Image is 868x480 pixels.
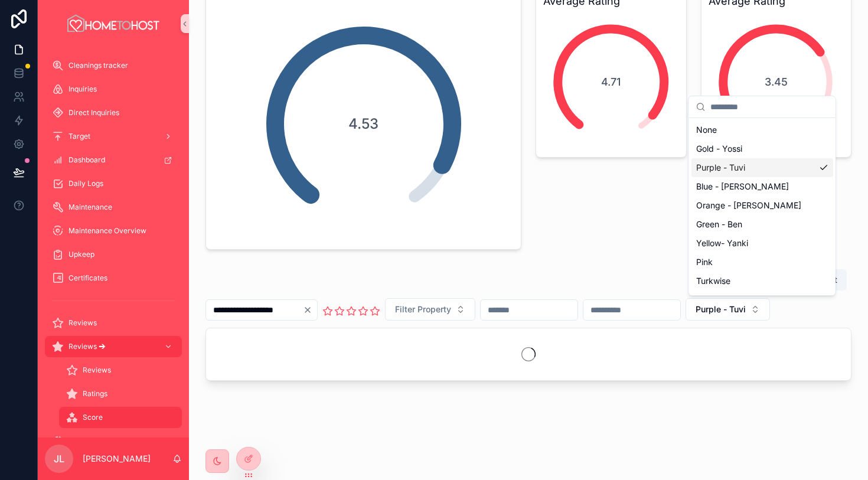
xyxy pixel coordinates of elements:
[601,74,621,90] span: 4.71
[38,47,189,437] div: scrollable content
[303,305,317,315] button: Clear
[686,298,770,321] button: Select Button
[68,203,112,212] span: Maintenance
[68,436,96,446] span: Invoices
[45,55,182,76] a: Cleanings tracker
[691,272,833,290] div: Turkwise
[45,173,182,194] a: Daily Logs
[45,244,182,265] a: Upkeep
[68,318,97,328] span: Reviews
[68,108,119,117] span: Direct Inquiries
[45,126,182,147] a: Target
[66,14,161,33] img: App logo
[348,115,378,133] span: 4.53
[45,149,182,171] a: Dashboard
[83,453,151,465] p: [PERSON_NAME]
[691,215,833,234] div: Green - Ben
[696,303,746,315] span: Purple - Tuvi
[691,290,833,309] div: [PERSON_NAME]
[689,118,836,295] div: Suggestions
[68,226,146,236] span: Maintenance Overview
[691,139,833,158] div: Gold - Yossi
[68,61,128,70] span: Cleanings tracker
[691,253,833,272] div: Pink
[54,452,64,466] span: JL
[45,336,182,357] a: Reviews 🡪
[45,79,182,100] a: Inquiries
[691,158,833,177] div: Purple - Tuvi
[68,155,105,165] span: Dashboard
[59,383,182,404] a: Ratings
[691,120,833,139] div: None
[45,267,182,289] a: Certificates
[691,196,833,215] div: Orange - [PERSON_NAME]
[68,179,103,188] span: Daily Logs
[59,407,182,428] a: Score
[83,365,111,375] span: Reviews
[45,102,182,123] a: Direct Inquiries
[83,389,107,399] span: Ratings
[45,312,182,334] a: Reviews
[68,250,94,259] span: Upkeep
[385,298,475,321] button: Select Button
[395,303,451,315] span: Filter Property
[68,342,106,351] span: Reviews 🡪
[45,197,182,218] a: Maintenance
[68,84,97,94] span: Inquiries
[45,220,182,241] a: Maintenance Overview
[83,413,103,422] span: Score
[45,430,182,452] a: Invoices
[59,360,182,381] a: Reviews
[765,74,788,90] span: 3.45
[68,273,107,283] span: Certificates
[68,132,90,141] span: Target
[691,177,833,196] div: Blue - [PERSON_NAME]
[691,234,833,253] div: Yellow- Yanki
